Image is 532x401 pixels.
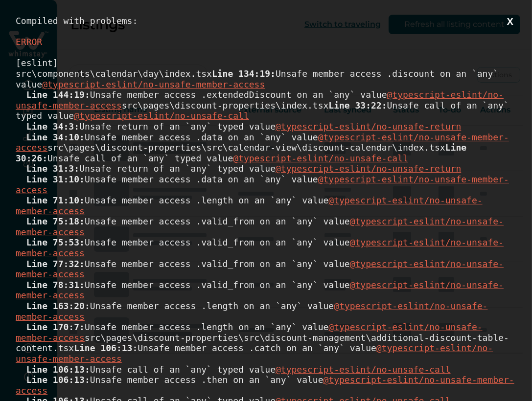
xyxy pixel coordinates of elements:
button: X [504,16,516,28]
u: @typescript-eslint/no-unsafe-member-access [16,301,488,322]
span: Line 78:31: [26,280,85,290]
span: Line 75:18: [26,216,85,226]
u: @typescript-eslint/no-unsafe-member-access [16,280,504,301]
u: @typescript-eslint/no-unsafe-member-access [16,89,504,111]
span: Line 106:13: [74,343,138,353]
u: @typescript-eslint/no-unsafe-return [276,163,461,174]
span: Line 77:32: [26,259,85,269]
u: @typescript-eslint/no-unsafe-member-access [42,79,265,89]
span: Line 71:10: [26,195,85,205]
u: @typescript-eslint/no-unsafe-call [233,153,408,163]
u: @typescript-eslint/no-unsafe-member-access [16,259,504,280]
span: Line 31:3: [26,163,79,174]
span: Line 106:13: [26,375,90,385]
u: @typescript-eslint/no-unsafe-member-access [16,195,483,216]
u: @typescript-eslint/no-unsafe-member-access [16,343,493,364]
u: @typescript-eslint/no-unsafe-call [74,111,249,121]
span: Line 134:19: [212,68,276,79]
u: @typescript-eslint/no-unsafe-call [276,364,451,375]
span: Line 170:7: [26,322,85,332]
span: Line 106:13: [26,364,90,375]
u: @typescript-eslint/no-unsafe-return [276,121,461,132]
span: Line 34:10: [26,132,85,142]
span: Line 75:53: [26,237,85,247]
span: Line 144:19: [26,89,90,100]
span: Line 34:3: [26,121,79,132]
u: @typescript-eslint/no-unsafe-member-access [16,216,504,237]
u: @typescript-eslint/no-unsafe-member-access [16,132,509,153]
span: Line 30:26: [16,142,472,163]
span: ERROR [16,37,42,47]
u: @typescript-eslint/no-unsafe-member-access [16,237,504,258]
u: @typescript-eslint/no-unsafe-member-access [16,375,514,396]
span: Line 31:10: [26,174,85,184]
u: @typescript-eslint/no-unsafe-member-access [16,322,483,343]
span: Compiled with problems: [16,16,138,26]
span: Line 163:20: [26,301,90,311]
span: Line 33:22: [328,100,387,111]
u: @typescript-eslint/no-unsafe-member-access [16,174,509,195]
